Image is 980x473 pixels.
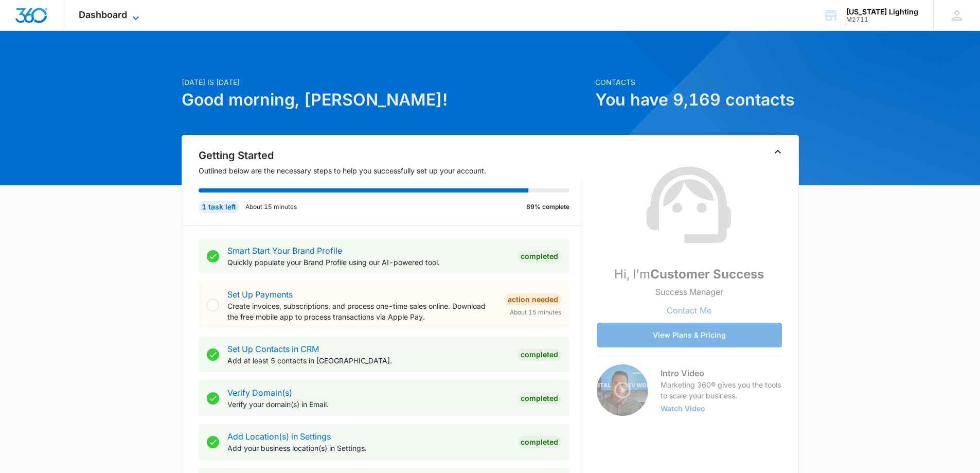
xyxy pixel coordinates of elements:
button: View Plans & Pricing [597,323,782,347]
p: About 15 minutes [245,202,297,212]
p: [DATE] is [DATE] [182,77,589,87]
button: Watch Video [661,405,705,412]
p: Marketing 360® gives you the tools to scale your business. [661,379,782,401]
div: account id [846,16,918,23]
span: Dashboard [79,9,127,20]
p: Success Manager [655,286,723,298]
p: Quickly populate your Brand Profile using our AI-powered tool. [227,257,509,268]
h1: Good morning, [PERSON_NAME]! [182,87,589,112]
button: Contact Me [656,298,722,323]
p: Add your business location(s) in Settings. [227,443,509,453]
p: Create invoices, subscriptions, and process one-time sales online. Download the free mobile app t... [227,301,496,322]
a: Set Up Contacts in CRM [227,344,319,354]
a: Set Up Payments [227,289,293,300]
div: Completed [518,250,561,262]
a: Verify Domain(s) [227,388,292,398]
a: Add Location(s) in Settings [227,431,331,442]
div: Completed [518,392,561,405]
img: Intro Video [597,364,648,416]
a: Smart Start Your Brand Profile [227,246,342,256]
h1: You have 9,169 contacts [595,87,799,112]
div: Completed [518,436,561,448]
p: Outlined below are the necessary steps to help you successfully set up your account. [199,165,582,176]
div: Completed [518,348,561,361]
span: About 15 minutes [510,308,561,317]
p: Add at least 5 contacts in [GEOGRAPHIC_DATA]. [227,355,509,366]
button: Toggle Collapse [772,146,784,158]
p: 89% complete [526,202,569,212]
p: Hi, I'm [614,265,764,284]
div: account name [846,8,918,16]
strong: Customer Success [650,267,764,282]
h3: Intro Video [661,367,782,379]
h2: Getting Started [199,148,582,163]
img: Customer Success [638,154,741,257]
p: Contacts [595,77,799,87]
div: 1 task left [199,201,239,213]
p: Verify your domain(s) in Email. [227,399,509,410]
div: Action Needed [505,293,561,306]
